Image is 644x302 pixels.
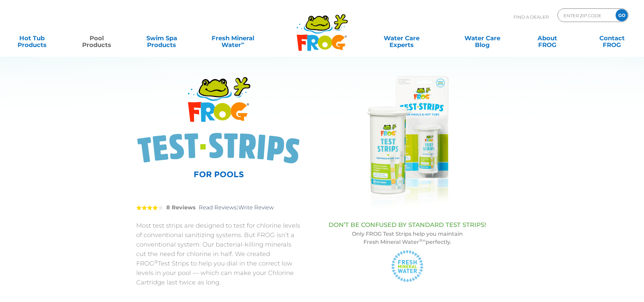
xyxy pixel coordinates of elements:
[317,230,498,246] p: Only FROG Test Strips help you maintain Fresh Mineral Water perfectly.
[457,31,507,45] a: Water CareBlog
[154,259,158,264] sup: ®
[166,204,196,211] strong: 8 Reviews
[616,9,628,21] input: GO
[361,31,443,45] a: Water CareExperts
[522,31,572,45] a: AboutFROG
[419,238,426,243] sup: ®∞
[514,8,549,25] p: Find A Dealer
[238,204,274,211] a: Write Review
[136,221,300,287] p: Most test strips are designed to test for chlorine levels of conventional sanitizing systems. But...
[563,10,609,20] input: Zip Code Form
[137,31,187,45] a: Swim SpaProducts
[136,205,158,210] span: 4
[241,40,244,46] sup: ∞
[72,31,122,45] a: PoolProducts
[136,76,300,178] img: Product Logo
[136,194,300,221] div: |
[201,31,264,45] a: Fresh MineralWater∞
[7,31,57,45] a: Hot TubProducts
[199,204,237,211] a: Read Reviews
[587,31,637,45] a: ContactFROG
[317,222,498,228] h3: DON’T BE CONFUSED BY STANDARD TEST STRIPS!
